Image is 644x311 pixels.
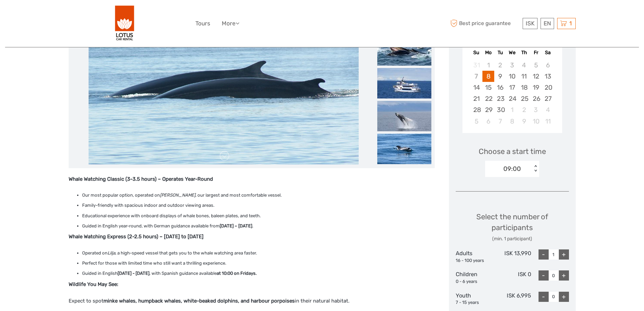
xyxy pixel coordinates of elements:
[530,48,542,57] div: Fr
[479,146,546,157] span: Choose a start time
[518,116,530,127] div: Choose Thursday, October 9th, 2025
[506,48,518,57] div: We
[471,93,482,104] div: Choose Sunday, September 21st, 2025
[89,2,358,165] img: a20c5c8bef0240a09a8af4e48969ca4d_main_slider.jpg
[530,104,542,115] div: Choose Friday, October 3rd, 2025
[217,271,257,276] strong: at 10:00 on Fridays.
[493,249,531,264] div: ISK 13,990
[471,116,482,127] div: Choose Sunday, October 5th, 2025
[530,93,542,104] div: Choose Friday, September 26th, 2025
[493,270,531,285] div: ISK 0
[493,292,531,306] div: ISK 6,995
[541,18,554,29] div: EN
[222,19,239,28] a: More
[559,292,569,302] div: +
[542,93,554,104] div: Choose Saturday, September 27th, 2025
[518,104,530,115] div: Choose Thursday, October 2nd, 2025
[518,82,530,93] div: Choose Thursday, September 18th, 2025
[456,258,494,264] div: 16 - 100 years
[82,202,435,209] li: Family-friendly with spacious indoor and outdoor viewing areas.
[482,48,494,57] div: Mo
[494,48,506,57] div: Tu
[82,270,435,277] li: Guided in English , with Spanish guidance available
[494,60,506,71] div: Not available Tuesday, September 2nd, 2025
[518,71,530,82] div: Choose Thursday, September 11th, 2025
[103,298,295,304] strong: minke whales, humpback whales, white-beaked dolphins, and harbour porpoises
[518,60,530,71] div: Not available Thursday, September 4th, 2025
[568,20,573,27] span: 1
[539,270,549,281] div: -
[482,104,494,115] div: Choose Monday, September 29th, 2025
[506,71,518,82] div: Choose Wednesday, September 10th, 2025
[471,48,482,57] div: Su
[494,116,506,127] div: Choose Tuesday, October 7th, 2025
[482,71,494,82] div: Choose Monday, September 8th, 2025
[559,249,569,260] div: +
[482,116,494,127] div: Choose Monday, October 6th, 2025
[456,299,494,306] div: 7 - 15 years
[526,20,534,27] span: ISK
[118,271,149,276] strong: [DATE] - [DATE]
[542,104,554,115] div: Choose Saturday, October 4th, 2025
[456,249,494,264] div: Adults
[78,10,86,19] button: Open LiveChat chat widget
[69,281,118,287] strong: Wildlife You May See:
[506,116,518,127] div: Choose Wednesday, October 8th, 2025
[559,270,569,281] div: +
[530,82,542,93] div: Choose Friday, September 19th, 2025
[494,71,506,82] div: Choose Tuesday, September 9th, 2025
[506,104,518,115] div: Choose Wednesday, October 1st, 2025
[220,223,252,228] strong: [DATE] – [DATE]
[494,93,506,104] div: Choose Tuesday, September 23rd, 2025
[530,116,542,127] div: Choose Friday, October 10th, 2025
[530,71,542,82] div: Choose Friday, September 12th, 2025
[108,250,115,256] em: Lilja
[456,279,494,285] div: 0 - 6 years
[533,165,539,172] div: < >
[471,60,482,71] div: Not available Sunday, August 31st, 2025
[115,5,135,42] img: 443-e2bd2384-01f0-477a-b1bf-f993e7f52e7d_logo_big.png
[506,60,518,71] div: Not available Wednesday, September 3rd, 2025
[160,193,195,198] em: [PERSON_NAME]
[494,104,506,115] div: Choose Tuesday, September 30th, 2025
[494,82,506,93] div: Choose Tuesday, September 16th, 2025
[506,93,518,104] div: Choose Wednesday, September 24th, 2025
[69,234,204,240] strong: Whale Watching Express (2-2.5 hours) – [DATE] to [DATE]
[456,270,494,285] div: Children
[471,71,482,82] div: Not available Sunday, September 7th, 2025
[503,164,521,173] div: 09:00
[471,104,482,115] div: Choose Sunday, September 28th, 2025
[377,101,431,131] img: 958f0860723b436f95885160a6a8892a_slider_thumbnail.jpg
[530,60,542,71] div: Not available Friday, September 5th, 2025
[82,212,435,220] li: Educational experience with onboard displays of whale bones, baleen plates, and teeth.
[506,82,518,93] div: Choose Wednesday, September 17th, 2025
[542,60,554,71] div: Not available Saturday, September 6th, 2025
[377,35,431,66] img: bd962d1e18b24955b2b183fae4996b3b_slider_thumbnail.jpg
[377,68,431,98] img: c56d499c1b624f2c9e478ce81c54d960_slider_thumbnail.jpg
[471,82,482,93] div: Choose Sunday, September 14th, 2025
[82,222,435,230] li: Guided in English year-round, with German guidance available from .
[82,260,435,267] li: Perfect for those with limited time who still want a thrilling experience.
[9,12,76,17] p: We're away right now. Please check back later!
[518,48,530,57] div: Th
[518,93,530,104] div: Choose Thursday, September 25th, 2025
[449,18,521,29] span: Best price guarantee
[482,82,494,93] div: Choose Monday, September 15th, 2025
[542,82,554,93] div: Choose Saturday, September 20th, 2025
[377,134,431,164] img: 82281b81652e414592d277d9b75227da_slider_thumbnail.jpg
[82,192,435,199] li: Our most popular option, operated on , our largest and most comfortable vessel.
[464,60,560,127] div: month 2025-09
[542,48,554,57] div: Sa
[195,19,210,28] a: Tours
[482,60,494,71] div: Not available Monday, September 1st, 2025
[69,176,213,182] strong: Whale Watching Classic (3-3.5 hours) – Operates Year-Round
[482,93,494,104] div: Choose Monday, September 22nd, 2025
[542,71,554,82] div: Choose Saturday, September 13th, 2025
[539,249,549,260] div: -
[456,292,494,306] div: Youth
[542,116,554,127] div: Choose Saturday, October 11th, 2025
[456,212,569,242] div: Select the number of participants
[82,249,435,257] li: Operated on , a high-speed vessel that gets you to the whale watching area faster.
[539,292,549,302] div: -
[456,236,569,242] div: (min. 1 participant)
